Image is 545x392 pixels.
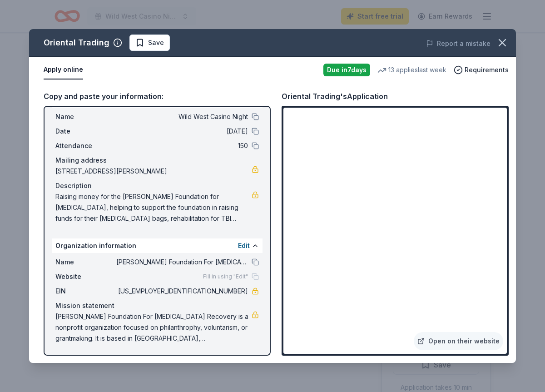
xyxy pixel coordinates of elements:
[55,311,252,344] span: [PERSON_NAME] Foundation For [MEDICAL_DATA] Recovery is a nonprofit organization focused on phila...
[116,111,248,122] span: Wild West Casino Night
[129,35,170,51] button: Save
[238,240,250,251] button: Edit
[203,273,248,280] span: Fill in using "Edit"
[377,65,446,75] div: 13 applies last week
[426,38,490,49] button: Report a mistake
[116,126,248,137] span: [DATE]
[52,238,263,253] div: Organization information
[55,191,252,224] span: Raising money for the [PERSON_NAME] Foundation for [MEDICAL_DATA], helping to support the foundat...
[465,65,509,75] span: Requirements
[414,332,503,350] a: Open on their website
[55,271,116,282] span: Website
[116,140,248,151] span: 150
[55,286,116,297] span: EIN
[55,140,116,151] span: Attendance
[44,60,83,79] button: Apply online
[55,155,259,166] div: Mailing address
[116,257,248,268] span: [PERSON_NAME] Foundation For [MEDICAL_DATA] Recovery
[55,300,259,311] div: Mission statement
[323,64,370,76] div: Due in 7 days
[44,35,109,50] div: Oriental Trading
[44,90,271,102] div: Copy and paste your information:
[282,90,388,102] div: Oriental Trading's Application
[55,166,252,177] span: [STREET_ADDRESS][PERSON_NAME]
[55,180,259,191] div: Description
[454,65,509,75] button: Requirements
[55,111,116,122] span: Name
[116,286,248,297] span: [US_EMPLOYER_IDENTIFICATION_NUMBER]
[55,126,116,137] span: Date
[148,37,164,48] span: Save
[55,257,116,268] span: Name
